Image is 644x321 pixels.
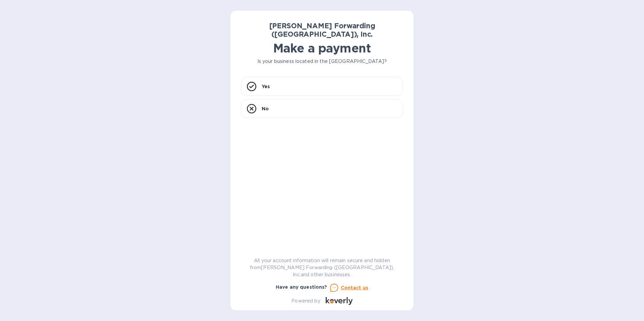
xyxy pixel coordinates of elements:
p: No [262,105,269,112]
p: All your account information will remain secure and hidden from [PERSON_NAME] Forwarding ([GEOGRA... [241,257,403,278]
u: Contact us [341,285,368,290]
p: Powered by [291,297,320,305]
p: Yes [262,83,270,90]
h1: Make a payment [241,41,403,55]
p: Is your business located in the [GEOGRAPHIC_DATA]? [241,58,403,65]
b: Have any questions? [276,284,327,290]
b: [PERSON_NAME] Forwarding ([GEOGRAPHIC_DATA]), Inc. [269,22,375,38]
